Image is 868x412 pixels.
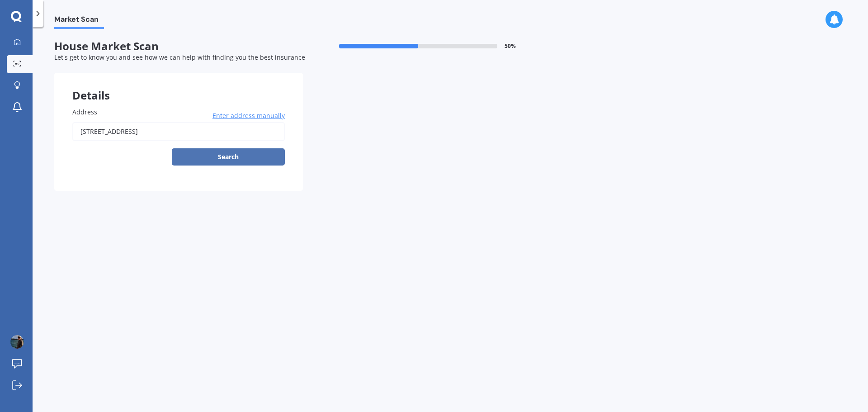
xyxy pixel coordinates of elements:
[72,108,97,116] span: Address
[10,335,24,349] img: ACg8ocL674ILXWRiwk7KS330J6f2bmJyZq91YgzsnemChZY39XgHYSk=s96-c
[212,111,285,120] span: Enter address manually
[54,53,305,62] span: Let's get to know you and see how we can help with finding you the best insurance
[72,122,285,141] input: Enter address
[54,15,104,27] span: Market Scan
[505,43,516,49] span: 50 %
[54,73,303,100] div: Details
[172,148,285,166] button: Search
[54,40,303,53] span: House Market Scan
